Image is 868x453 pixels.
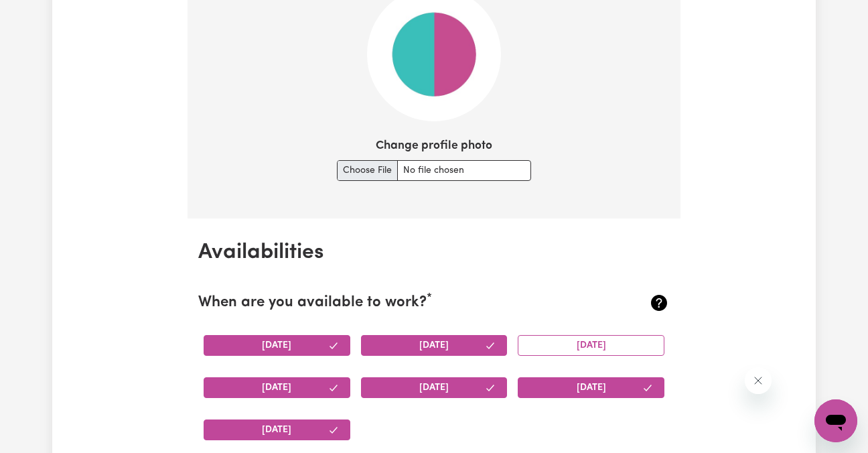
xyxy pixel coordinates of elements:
[8,9,81,20] span: Need any help?
[204,377,350,398] button: [DATE]
[745,367,772,394] iframe: Close message
[361,335,508,356] button: [DATE]
[198,294,591,312] h2: When are you available to work?
[814,399,857,442] iframe: Button to launch messaging window
[518,377,664,398] button: [DATE]
[198,240,670,265] h2: Availabilities
[361,377,508,398] button: [DATE]
[204,419,350,440] button: [DATE]
[204,335,350,356] button: [DATE]
[376,137,492,155] label: Change profile photo
[518,335,664,356] button: [DATE]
